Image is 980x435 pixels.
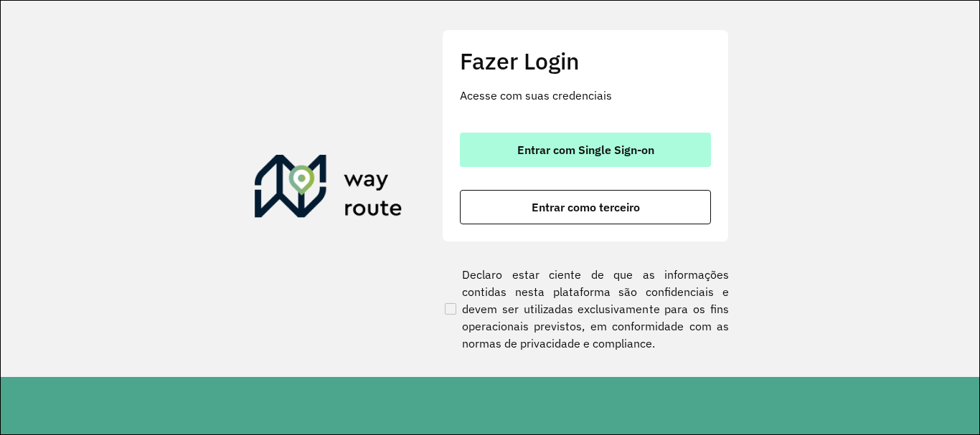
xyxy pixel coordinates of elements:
[532,201,640,213] span: Entrar como terceiro
[460,133,711,167] button: button
[442,266,729,352] label: Declaro estar ciente de que as informações contidas nesta plataforma são confidenciais e devem se...
[460,190,711,224] button: button
[460,47,711,75] h2: Fazer Login
[460,87,711,104] p: Acesse com suas credenciais
[255,155,402,224] img: Roteirizador AmbevTech
[517,144,654,156] span: Entrar com Single Sign-on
